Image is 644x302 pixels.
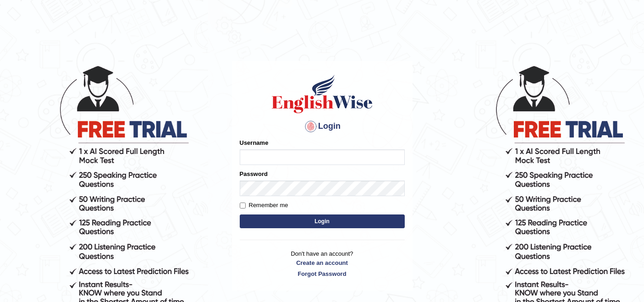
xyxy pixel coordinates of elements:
[240,201,288,210] label: Remember me
[240,214,405,228] button: Login
[240,249,405,278] p: Don't have an account?
[240,269,405,278] a: Forgot Password
[240,138,269,147] label: Username
[240,170,268,178] label: Password
[240,203,246,209] input: Remember me
[240,119,405,134] h4: Login
[240,258,405,267] a: Create an account
[270,73,374,115] img: Logo of English Wise sign in for intelligent practice with AI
